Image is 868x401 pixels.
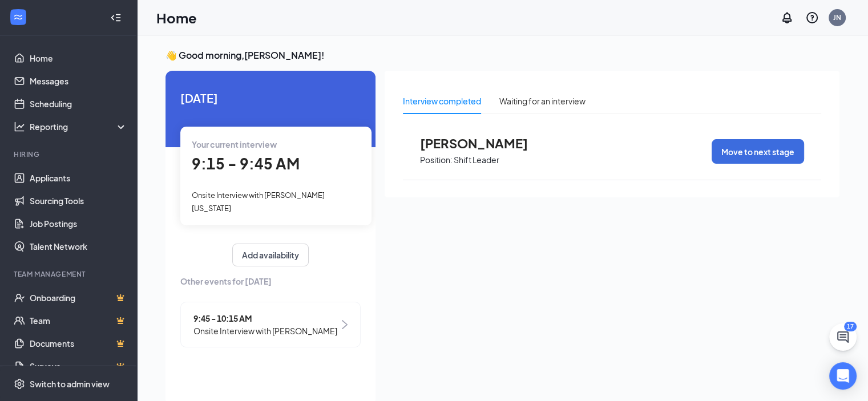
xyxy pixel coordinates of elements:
div: Team Management [14,269,125,279]
svg: Notifications [780,11,794,25]
span: Your current interview [192,139,277,149]
svg: WorkstreamLogo [13,11,24,23]
button: Add availability [232,244,309,266]
a: TeamCrown [30,309,127,332]
div: Switch to admin view [30,378,110,390]
div: Reporting [30,121,128,132]
div: Open Intercom Messenger [829,362,857,390]
button: ChatActive [829,323,857,351]
svg: Analysis [14,121,25,132]
a: Applicants [30,167,127,189]
a: DocumentsCrown [30,332,127,355]
a: OnboardingCrown [30,286,127,309]
span: Other events for [DATE] [180,275,361,287]
span: 9:15 - 9:45 AM [192,154,300,173]
a: Scheduling [30,92,127,115]
svg: QuestionInfo [805,11,819,25]
span: 9:45 - 10:15 AM [193,312,337,325]
p: Shift Leader [454,155,499,165]
a: Job Postings [30,212,127,235]
h3: 👋 Good morning, [PERSON_NAME] ! [165,49,839,62]
a: Talent Network [30,235,127,258]
div: Waiting for an interview [499,95,586,107]
a: Messages [30,70,127,92]
p: Position: [420,155,453,165]
div: JN [833,13,841,22]
div: Hiring [14,149,125,159]
h1: Home [156,8,197,27]
div: 17 [844,322,857,331]
svg: Collapse [110,12,122,23]
a: Home [30,47,127,70]
span: [PERSON_NAME] [420,136,546,151]
button: Move to next stage [712,139,804,164]
svg: Settings [14,378,25,390]
span: [DATE] [180,89,361,107]
svg: ChatActive [836,330,850,344]
span: Onsite Interview with [PERSON_NAME][US_STATE] [192,191,325,212]
a: SurveysCrown [30,355,127,378]
div: Interview completed [403,95,481,107]
a: Sourcing Tools [30,189,127,212]
span: Onsite Interview with [PERSON_NAME] [193,325,337,337]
